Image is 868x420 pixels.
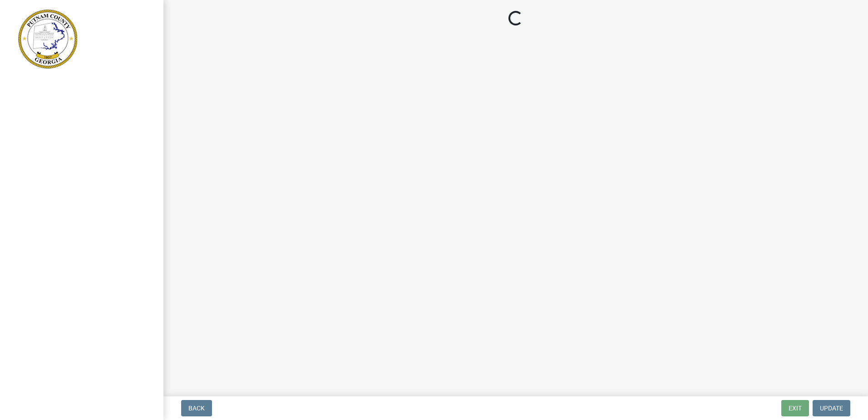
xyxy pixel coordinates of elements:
[813,400,850,416] button: Update
[188,405,205,412] span: Back
[181,400,212,416] button: Back
[18,10,77,69] img: Putnam County, Georgia
[820,405,843,412] span: Update
[781,400,809,416] button: Exit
